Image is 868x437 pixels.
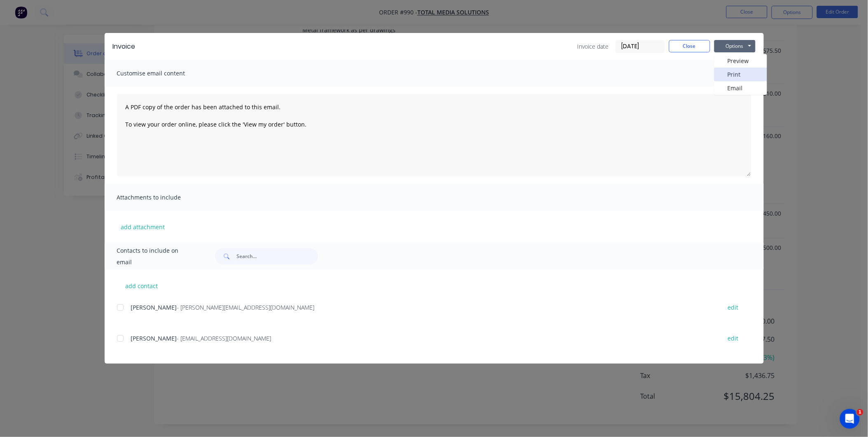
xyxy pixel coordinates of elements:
[714,54,767,68] button: Preview
[714,81,767,95] button: Email
[113,42,136,52] div: Invoice
[131,303,177,311] span: [PERSON_NAME]
[131,334,177,342] span: [PERSON_NAME]
[236,248,318,265] input: Search...
[177,334,271,342] span: - [EMAIL_ADDRESS][DOMAIN_NAME]
[714,68,767,81] button: Print
[723,302,744,313] button: edit
[117,94,751,176] textarea: A PDF copy of the order has been attached to this email. To view your order online, please click ...
[723,333,744,344] button: edit
[857,409,863,416] span: 1
[117,192,208,203] span: Attachments to include
[117,280,166,292] button: add contact
[669,40,710,52] button: Close
[117,221,169,233] button: add attachment
[840,409,860,429] iframe: Intercom live chat
[714,40,756,52] button: Options
[177,303,315,311] span: - [PERSON_NAME][EMAIL_ADDRESS][DOMAIN_NAME]
[578,42,609,51] span: Invoice date
[117,245,195,268] span: Contacts to include on email
[117,68,208,79] span: Customise email content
